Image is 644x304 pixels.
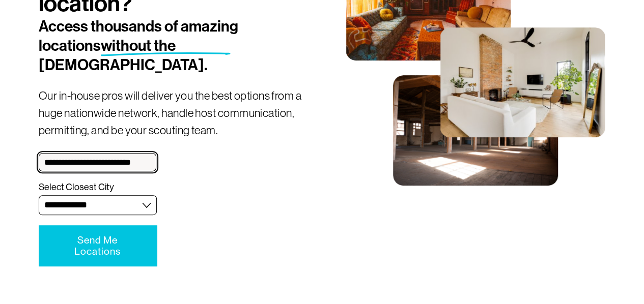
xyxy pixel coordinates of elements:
[39,195,157,215] select: Select Closest City
[39,17,275,75] h2: Access thousands of amazing locations
[74,234,121,257] span: Send Me Locations
[39,37,208,74] span: without the [DEMOGRAPHIC_DATA].
[39,181,114,193] span: Select Closest City
[39,225,157,266] button: Send Me LocationsSend Me Locations
[39,87,322,139] p: Our in-house pros will deliver you the best options from a huge nationwide network, handle host c...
